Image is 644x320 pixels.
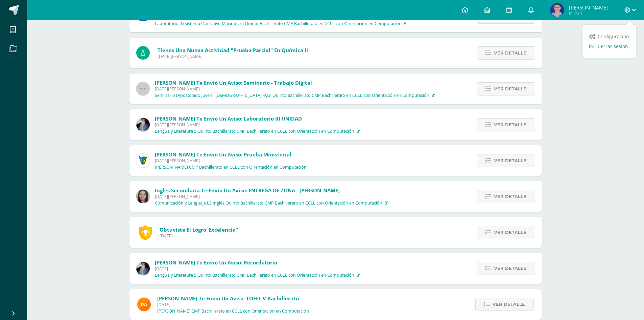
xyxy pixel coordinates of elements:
[155,129,360,134] p: Lengua y Literatura 5 Quinto Bachillerato CMP Bachillerato en CCLL con Orientación en Computación...
[494,83,526,95] span: Ver detalle
[598,33,629,40] span: Configuración
[155,165,307,170] p: [PERSON_NAME] CMP Bachillerato en CCLL con Orientación en Computación
[569,10,608,16] span: Mi Perfil
[136,154,150,167] img: 9f174a157161b4ddbe12118a61fed988.png
[155,122,360,128] span: [DATE][PERSON_NAME]
[493,298,525,311] span: Ver detalle
[582,41,636,51] a: Cerrar sesión
[550,3,564,17] img: eac8305da70ec4796f38150793d9e04f.png
[155,21,407,26] p: Laboratorio II (Sistema Operativo Macintoch) Quinto Bachillerato CMP Bachillerato en CCLL con Ori...
[137,298,151,311] img: f9d34ca01e392badc01b6cd8c48cabbd.png
[136,262,150,275] img: 702136d6d401d1cd4ce1c6f6778c2e49.png
[494,190,526,203] span: Ver detalle
[155,151,291,158] span: [PERSON_NAME] te envió un aviso: Prueba Ministerial
[494,119,526,131] span: Ver detalle
[494,226,526,239] span: Ver detalle
[160,233,238,239] span: [DATE]
[155,93,435,98] p: Seminario (Apostolado Juvenil [DEMOGRAPHIC_DATA] -AJS) Quinto Bachillerato CMP Bachillerato en CC...
[157,308,309,314] p: [PERSON_NAME] CMP Bachillerato en CCLL con Orientación en Computación
[155,158,307,164] span: [DATE][PERSON_NAME]
[157,295,299,302] span: [PERSON_NAME] te envió un aviso: TOEFL V Bachillerato
[158,47,308,54] span: Tienes una nueva actividad "Prueba parcial" En Química II
[582,31,636,41] a: Configuración
[136,82,150,95] img: 60x60
[158,54,308,59] span: [DATE][PERSON_NAME]
[136,118,150,131] img: 702136d6d401d1cd4ce1c6f6778c2e49.png
[155,266,360,272] span: [DATE]
[155,79,312,86] span: [PERSON_NAME] te envió un aviso: Seminario - Trabajo digital
[155,259,277,266] span: [PERSON_NAME] te envió un aviso: Recordatorio
[136,190,150,203] img: 8af0450cf43d44e38c4a1497329761f3.png
[598,43,628,49] span: Cerrar sesión
[494,154,526,167] span: Ver detalle
[155,194,388,199] span: [DATE][PERSON_NAME]
[155,273,360,278] p: Lengua y Literatura 5 Quinto Bachillerato CMP Bachillerato en CCLL con Orientación en Computación...
[155,115,302,122] span: [PERSON_NAME] te envió un aviso: Laboratorio III UNIDAD
[206,226,238,233] span: "Excelencia"
[155,86,435,92] span: [DATE][PERSON_NAME]
[160,226,238,233] span: Obtuviste el logro
[157,302,309,307] span: [DATE]
[494,262,526,275] span: Ver detalle
[569,4,608,11] span: [PERSON_NAME]
[155,200,388,206] p: Comunicación y Lenguaje L3 Inglés Quinto Bachillerato CMP Bachillerato en CCLL con Orientación en...
[494,47,526,59] span: Ver detalle
[155,187,340,194] span: Inglés Secundaria te envió un aviso: ENTREGA DE ZONA - [PERSON_NAME]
